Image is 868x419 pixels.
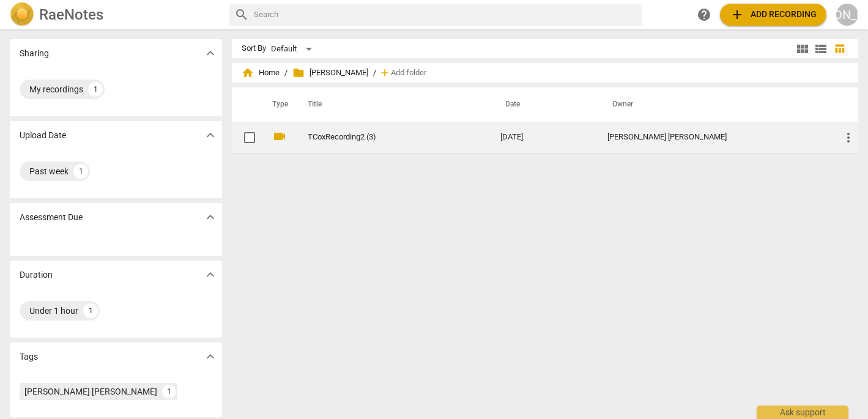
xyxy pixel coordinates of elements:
[234,7,249,22] span: search
[73,164,88,179] div: 1
[203,267,218,282] span: expand_more
[39,6,103,23] h2: RaeNotes
[29,305,78,317] div: Under 1 hour
[836,4,858,26] button: [PERSON_NAME]
[203,128,218,143] span: expand_more
[201,126,220,144] button: Show more
[262,87,293,122] th: Type
[607,133,822,142] div: [PERSON_NAME] [PERSON_NAME]
[24,385,157,398] div: [PERSON_NAME] [PERSON_NAME]
[379,67,391,79] span: add
[308,133,456,142] a: TCoxRecording2 (3)
[203,210,218,224] span: expand_more
[795,42,810,56] span: view_module
[242,67,280,79] span: Home
[292,67,305,79] span: folder
[391,69,426,78] span: Add folder
[693,4,715,26] a: Help
[272,129,287,144] span: videocam
[254,5,637,24] input: Search
[812,40,830,58] button: List view
[201,208,220,226] button: Show more
[730,7,744,22] span: add
[697,7,711,22] span: help
[720,4,826,26] button: Upload
[841,130,856,145] span: more_vert
[491,87,598,122] th: Date
[242,67,254,79] span: home
[491,122,598,153] td: [DATE]
[88,82,103,97] div: 1
[20,129,66,142] p: Upload Date
[757,406,848,419] div: Ask support
[10,2,220,27] a: LogoRaeNotes
[598,87,831,122] th: Owner
[203,46,218,61] span: expand_more
[29,83,83,95] div: My recordings
[271,39,316,59] div: Default
[834,43,845,54] span: table_chart
[830,40,848,58] button: Table view
[203,349,218,364] span: expand_more
[201,347,220,366] button: Show more
[201,44,220,62] button: Show more
[20,211,83,224] p: Assessment Due
[284,69,287,78] span: /
[293,87,491,122] th: Title
[793,40,812,58] button: Tile view
[730,7,817,22] span: Add recording
[20,47,49,60] p: Sharing
[242,44,266,53] div: Sort By
[814,42,828,56] span: view_list
[20,350,38,363] p: Tags
[83,303,98,318] div: 1
[292,67,368,79] span: [PERSON_NAME]
[162,385,176,398] div: 1
[20,269,53,281] p: Duration
[29,165,69,177] div: Past week
[201,265,220,284] button: Show more
[10,2,34,27] img: Logo
[373,69,376,78] span: /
